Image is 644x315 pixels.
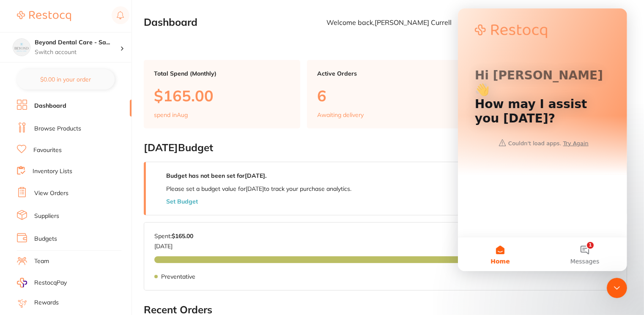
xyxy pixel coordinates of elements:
[607,278,627,298] iframe: Intercom live chat
[154,87,290,104] p: $165.00
[35,48,120,57] p: Switch account
[34,102,66,110] a: Dashboard
[317,70,453,77] p: Active Orders
[166,185,351,192] p: Please set a budget value for [DATE] to track your purchase analytics.
[35,38,120,47] h4: Beyond Dental Care - Sandstone Point
[17,278,27,288] img: RestocqPay
[317,111,364,118] p: Awaiting delivery
[144,60,300,128] a: Total Spend (Monthly)$165.00spend inAug
[34,212,59,220] a: Suppliers
[34,189,69,198] a: View Orders
[144,16,197,28] h2: Dashboard
[13,39,30,56] img: Beyond Dental Care - Sandstone Point
[17,6,71,26] a: Restocq Logo
[17,278,67,288] a: RestocqPay
[34,257,49,266] a: Team
[317,87,453,104] p: 6
[33,167,72,176] a: Inventory Lists
[34,235,57,243] a: Budgets
[34,125,81,133] a: Browse Products
[166,172,266,179] strong: Budget has not been set for [DATE] .
[144,142,627,154] h2: [DATE] Budget
[34,279,67,287] span: RestocqPay
[166,198,198,205] button: Set Budget
[154,70,290,77] p: Total Spend (Monthly)
[154,111,188,118] p: spend in Aug
[326,19,452,26] p: Welcome back, [PERSON_NAME] Currell
[154,233,193,239] p: Spent:
[34,299,59,307] a: Rewards
[172,232,193,240] strong: $165.00
[17,11,71,21] img: Restocq Logo
[307,60,463,128] a: Active Orders6Awaiting delivery
[154,239,193,250] p: [DATE]
[17,69,115,90] button: $0.00 in your order
[33,146,62,155] a: Favourites
[458,8,627,271] iframe: Intercom live chat
[161,273,195,280] p: Preventative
